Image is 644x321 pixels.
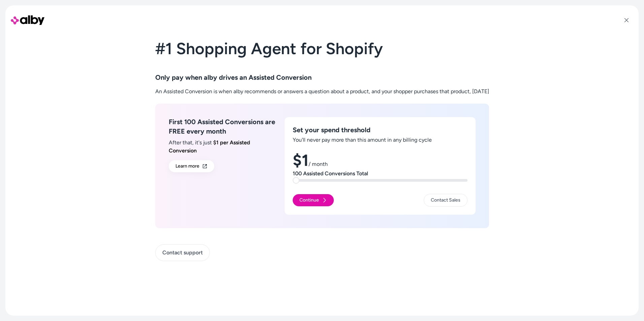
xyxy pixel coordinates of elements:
h3: Only pay when alby drives an Assisted Conversion [155,73,489,82]
a: Contact support [155,244,210,261]
h3: Set your spend threshold [293,125,468,135]
a: Contact Sales [424,194,468,207]
a: Learn more [169,160,214,172]
h3: First 100 Assisted Conversions are FREE every month [169,117,277,136]
h1: $1 [293,152,468,168]
span: / month [309,161,328,167]
h1: #1 Shopping Agent for Shopify [155,40,489,65]
p: 100 Assisted Conversions Total [293,170,468,178]
p: You'll never pay more than this amount in any billing cycle [293,136,468,144]
p: An Assisted Conversion is when alby recommends or answers a question about a product, and your sh... [155,87,489,96]
img: alby Logo [11,13,44,27]
p: After that, it's just [169,139,277,155]
button: Continue [293,194,334,206]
